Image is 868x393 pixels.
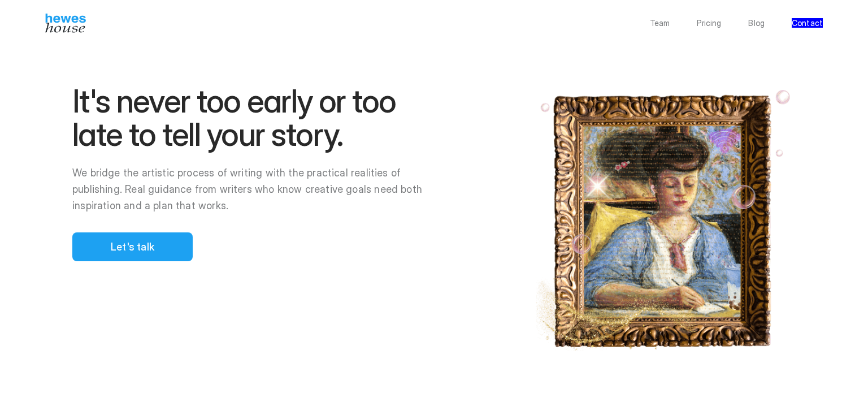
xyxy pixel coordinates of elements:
a: Contact [792,19,823,27]
p: We bridge the artistic process of writing with the practical realities of publishing. Real guidan... [72,165,440,214]
a: Blog [748,19,765,27]
span: Category: LE, Term: "contact" [792,18,823,28]
img: Pierre Bonnard's "Misia Godebska Writing" depicts a woman writing in her notebook. You'll be just... [530,85,796,355]
img: Hewes House’s book coach services offer creative writing courses, writing class to learn differen... [45,14,86,33]
a: Team [650,19,670,27]
h1: It's never too early or too late to tell your story. [72,85,440,152]
a: Pricing [697,19,721,27]
p: Let's talk [111,239,154,254]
